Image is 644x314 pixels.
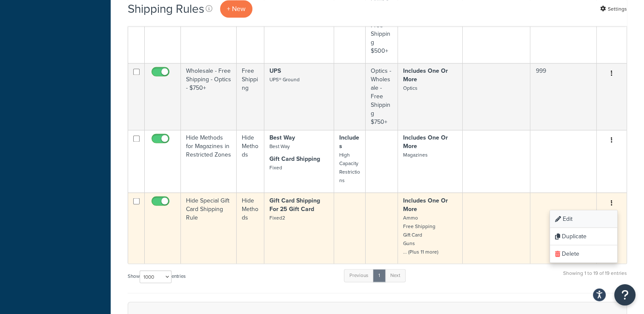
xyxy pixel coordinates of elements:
small: Magazines [403,151,428,159]
small: Ammo Free Shipping Gift Card Guns ... (Plus 11 more) [403,214,438,255]
a: Next [385,269,406,282]
div: Showing 1 to 19 of 19 entries [563,268,627,286]
strong: Includes [339,133,359,151]
strong: Best Way [269,133,295,142]
a: Previous [344,269,374,282]
td: Optics - Wholesale - Free Shipping $750+ [366,63,398,130]
h1: Shipping Rules [128,0,204,17]
td: 999 [530,63,597,130]
button: Open Resource Center [614,284,635,305]
label: Show entries [128,270,186,283]
select: Showentries [140,270,172,283]
a: Delete [550,245,617,263]
a: Settings [600,3,627,15]
strong: UPS [269,66,281,75]
a: 1 [373,269,386,282]
strong: Gift Card Shipping For 25 Gift Card [269,196,320,213]
td: Wholesale - Free Shipping - Optics - $750+ [181,63,237,130]
small: Fixed [269,164,282,171]
strong: Includes One Or More [403,133,448,151]
a: Duplicate [550,228,617,245]
td: Hide Methods [237,192,264,263]
td: Free Shipping [237,63,264,130]
small: Best Way [269,143,290,150]
td: Hide Methods [237,130,264,192]
a: Edit [550,210,617,228]
td: Hide Special Gift Card Shipping Rule [181,192,237,263]
small: Optics [403,84,418,92]
small: UPS® Ground [269,76,300,83]
small: Fixed2 [269,214,285,221]
strong: Includes One Or More [403,196,448,213]
td: Hide Methods for Magazines in Restricted Zones [181,130,237,192]
strong: Gift Card Shipping [269,154,320,163]
strong: Includes One Or More [403,66,448,84]
small: High Capacity Restrictions [339,151,360,184]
